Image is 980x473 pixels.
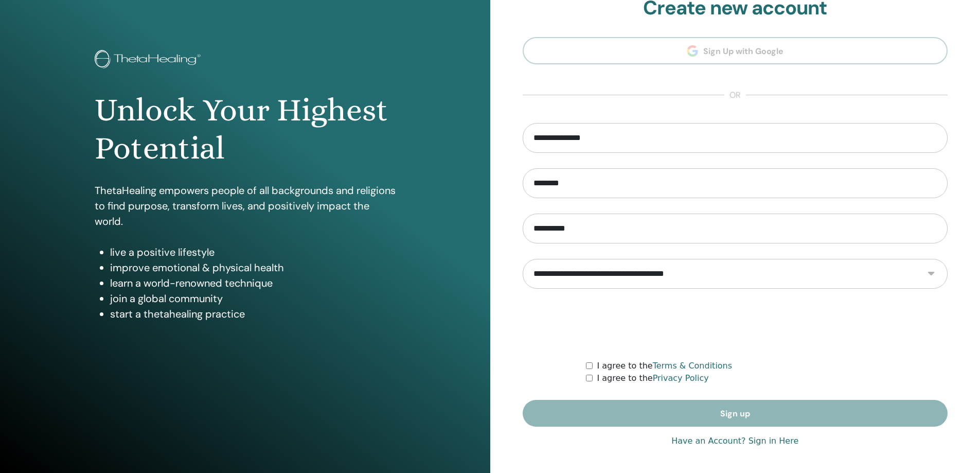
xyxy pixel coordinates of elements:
[597,372,708,384] label: I agree to the
[110,275,396,291] li: learn a world-renowned technique
[597,360,732,372] label: I agree to the
[657,304,813,344] iframe: reCAPTCHA
[110,260,396,275] li: improve emotional & physical health
[653,361,732,371] a: Terms & Conditions
[95,91,396,168] h1: Unlock Your Highest Potential
[653,373,709,383] a: Privacy Policy
[110,291,396,306] li: join a global community
[110,244,396,260] li: live a positive lifestyle
[95,183,396,229] p: ThetaHealing empowers people of all backgrounds and religions to find purpose, transform lives, a...
[110,306,396,322] li: start a thetahealing practice
[724,89,746,101] span: or
[671,435,798,447] a: Have an Account? Sign in Here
